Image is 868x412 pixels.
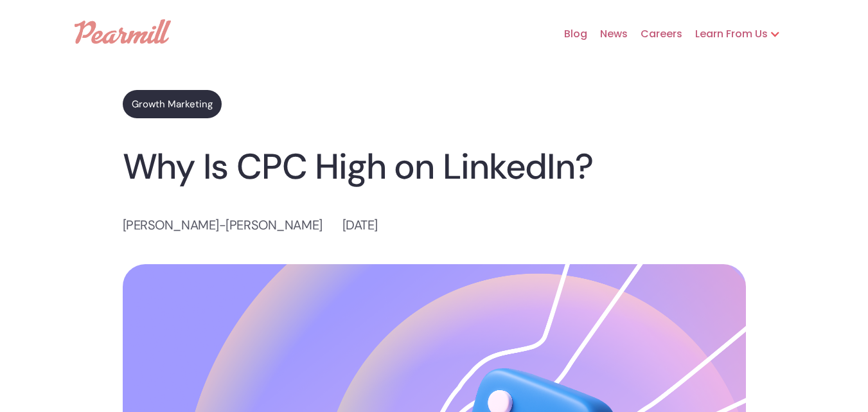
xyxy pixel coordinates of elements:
[342,215,378,235] p: [DATE]
[587,13,628,55] a: News
[123,147,746,186] h1: Why Is CPC High on LinkedIn?
[628,13,682,55] a: Careers
[551,13,587,55] a: Blog
[682,13,793,55] div: Learn From Us
[123,215,323,235] p: [PERSON_NAME]-[PERSON_NAME]
[682,26,768,42] div: Learn From Us
[123,90,222,118] a: Growth Marketing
